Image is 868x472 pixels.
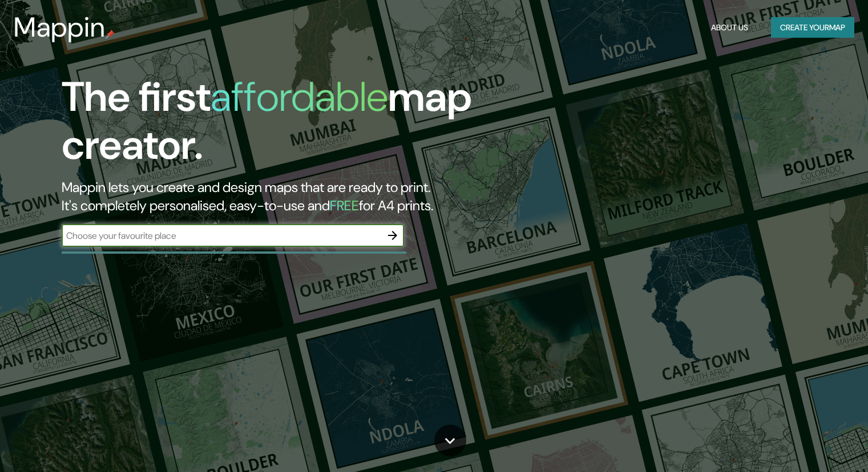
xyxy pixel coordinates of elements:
[62,229,381,242] input: Choose your favourite place
[771,17,854,38] button: Create yourmap
[14,11,106,43] h3: Mappin
[106,30,115,39] img: mappin-pin
[330,197,359,214] h5: FREE
[706,17,753,38] button: About Us
[211,70,388,123] h1: affordable
[62,73,496,178] h1: The first map creator.
[62,178,496,215] h2: Mappin lets you create and design maps that are ready to print. It's completely personalised, eas...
